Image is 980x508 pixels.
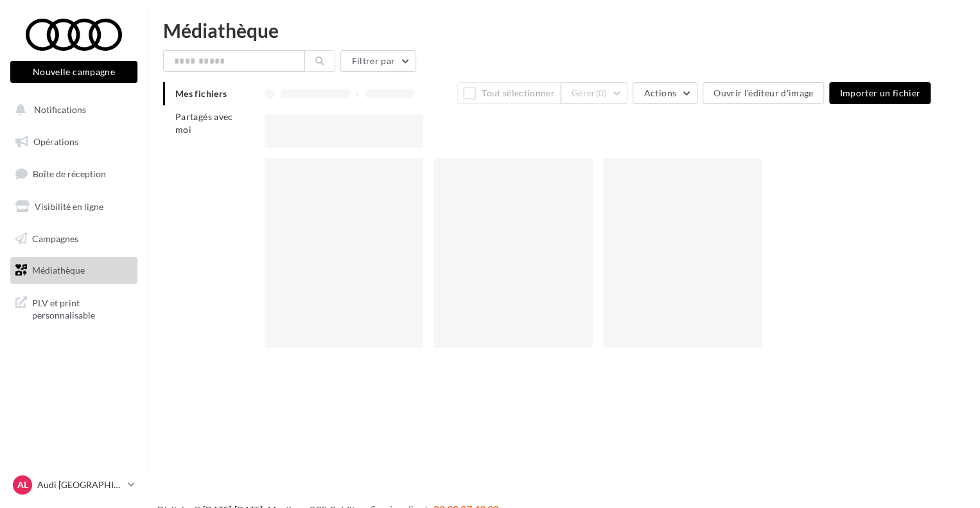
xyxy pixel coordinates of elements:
[17,478,28,491] span: AL
[703,82,824,104] button: Ouvrir l'éditeur d'image
[8,257,140,284] a: Médiathèque
[10,61,137,83] button: Nouvelle campagne
[10,473,137,497] a: AL Audi [GEOGRAPHIC_DATA][PERSON_NAME]
[839,87,920,98] span: Importer un fichier
[633,82,697,104] button: Actions
[37,478,123,491] p: Audi [GEOGRAPHIC_DATA][PERSON_NAME]
[8,193,140,220] a: Visibilité en ligne
[33,168,106,179] span: Boîte de réception
[32,265,85,276] span: Médiathèque
[33,136,78,147] span: Opérations
[596,88,607,98] span: (0)
[175,88,227,99] span: Mes fichiers
[8,96,135,123] button: Notifications
[829,82,931,104] button: Importer un fichier
[561,82,628,104] button: Gérer(0)
[8,225,140,252] a: Campagnes
[457,82,560,104] button: Tout sélectionner
[340,50,416,72] button: Filtrer par
[175,111,233,135] span: Partagés avec moi
[34,104,86,115] span: Notifications
[32,294,132,322] span: PLV et print personnalisable
[8,160,140,188] a: Boîte de réception
[35,201,103,212] span: Visibilité en ligne
[32,232,78,243] span: Campagnes
[8,128,140,155] a: Opérations
[643,87,676,98] span: Actions
[8,289,140,327] a: PLV et print personnalisable
[163,21,965,40] div: Médiathèque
